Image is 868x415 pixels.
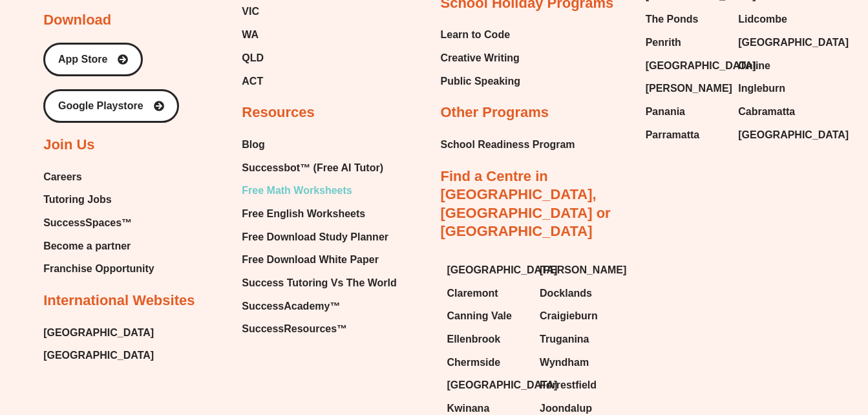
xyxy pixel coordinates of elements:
a: [GEOGRAPHIC_DATA] [738,125,818,145]
span: [PERSON_NAME] [646,79,732,98]
span: Successbot™ (Free AI Tutor) [242,158,383,178]
h2: Download [43,11,111,30]
a: [GEOGRAPHIC_DATA] [447,376,527,395]
a: ACT [242,72,352,91]
span: VIC [242,2,259,21]
h2: Resources [242,103,315,122]
a: Forrestfield [540,376,620,395]
span: Docklands [540,284,592,303]
span: Forrestfield [540,376,597,395]
span: Ingleburn [738,79,785,98]
span: Online [738,56,770,76]
span: Craigieburn [540,306,598,326]
span: Panania [646,102,685,122]
span: Ellenbrook [447,330,500,349]
a: Lidcombe [738,10,818,29]
span: [GEOGRAPHIC_DATA] [447,376,557,395]
a: Craigieburn [540,306,620,326]
a: SuccessAcademy™ [242,297,396,316]
a: Franchise Opportunity [43,259,154,279]
a: VIC [242,2,352,21]
span: Learn to Code [440,25,510,45]
span: Claremont [447,284,498,303]
span: [GEOGRAPHIC_DATA] [738,125,849,145]
span: [PERSON_NAME] [540,261,626,280]
a: WA [242,25,352,45]
a: [GEOGRAPHIC_DATA] [447,261,527,280]
a: [GEOGRAPHIC_DATA] [43,346,154,365]
a: Free Math Worksheets [242,181,396,200]
a: Parramatta [646,125,726,145]
a: App Store [43,43,143,76]
span: The Ponds [646,10,699,29]
a: Wyndham [540,353,620,372]
span: Parramatta [646,125,700,145]
a: Creative Writing [440,48,520,68]
a: Public Speaking [440,72,520,91]
span: SuccessResources™ [242,319,347,339]
span: Chermside [447,353,500,372]
a: Find a Centre in [GEOGRAPHIC_DATA], [GEOGRAPHIC_DATA] or [GEOGRAPHIC_DATA] [440,168,610,240]
span: Free English Worksheets [242,204,365,224]
span: Free Download Study Planner [242,228,388,247]
span: ACT [242,72,263,91]
a: Ellenbrook [447,330,527,349]
a: Success Tutoring Vs The World [242,273,396,293]
a: Become a partner [43,237,154,256]
iframe: Chat Widget [653,269,868,415]
span: QLD [242,48,264,68]
span: Penrith [646,33,681,52]
span: [GEOGRAPHIC_DATA] [646,56,756,76]
a: Careers [43,167,154,187]
span: Wyndham [540,353,589,372]
span: Cabramatta [738,102,795,122]
a: Panania [646,102,726,122]
a: SuccessResources™ [242,319,396,339]
span: Creative Writing [440,48,519,68]
a: Free Download White Paper [242,250,396,270]
a: Chermside [447,353,527,372]
span: Lidcombe [738,10,787,29]
a: Ingleburn [738,79,818,98]
span: WA [242,25,259,45]
a: Tutoring Jobs [43,190,154,209]
a: Canning Vale [447,306,527,326]
a: Learn to Code [440,25,520,45]
span: Blog [242,135,265,154]
span: SuccessAcademy™ [242,297,340,316]
a: QLD [242,48,352,68]
span: Free Download White Paper [242,250,379,270]
a: Successbot™ (Free AI Tutor) [242,158,396,178]
span: App Store [58,54,107,65]
span: [GEOGRAPHIC_DATA] [738,33,849,52]
h2: Other Programs [440,103,549,122]
span: Canning Vale [447,306,511,326]
a: [GEOGRAPHIC_DATA] [646,56,726,76]
h2: Join Us [43,136,94,154]
a: Free Download Study Planner [242,228,396,247]
a: Docklands [540,284,620,303]
span: [GEOGRAPHIC_DATA] [447,261,557,280]
a: Claremont [447,284,527,303]
a: Penrith [646,33,726,52]
a: [PERSON_NAME] [646,79,726,98]
a: Online [738,56,818,76]
span: Become a partner [43,237,131,256]
span: Careers [43,167,82,187]
a: [GEOGRAPHIC_DATA] [738,33,818,52]
a: [PERSON_NAME] [540,261,620,280]
span: SuccessSpaces™ [43,213,132,233]
span: Tutoring Jobs [43,190,111,209]
a: Blog [242,135,396,154]
span: School Readiness Program [440,135,575,154]
span: Google Playstore [58,101,143,111]
a: [GEOGRAPHIC_DATA] [43,323,154,343]
a: The Ponds [646,10,726,29]
h2: International Websites [43,292,195,310]
a: Truganina [540,330,620,349]
span: Free Math Worksheets [242,181,352,200]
